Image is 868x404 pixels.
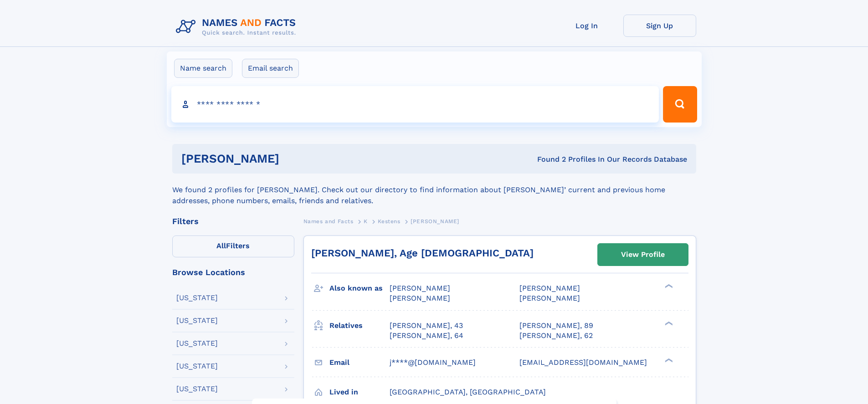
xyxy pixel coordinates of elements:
div: [US_STATE] [176,363,218,370]
label: Email search [242,59,299,78]
a: [PERSON_NAME], Age [DEMOGRAPHIC_DATA] [311,247,534,259]
h3: Email [329,355,390,370]
a: Names and Facts [303,215,354,227]
h1: [PERSON_NAME] [181,153,408,164]
h3: Also known as [329,281,390,296]
div: [US_STATE] [176,317,218,324]
div: ❯ [663,283,673,289]
button: Search Button [663,86,697,123]
label: Name search [174,59,232,78]
h3: Relatives [329,318,390,333]
div: View Profile [621,244,665,265]
a: [PERSON_NAME], 64 [390,331,463,341]
span: [EMAIL_ADDRESS][DOMAIN_NAME] [519,358,647,367]
span: [PERSON_NAME] [519,284,580,292]
a: K [364,215,368,227]
a: Sign Up [623,15,696,37]
a: View Profile [598,244,688,266]
span: [GEOGRAPHIC_DATA], [GEOGRAPHIC_DATA] [390,388,546,396]
div: [US_STATE] [176,385,218,393]
a: [PERSON_NAME], 43 [390,321,463,331]
span: All [216,241,226,250]
div: Found 2 Profiles In Our Records Database [408,154,687,164]
div: [US_STATE] [176,294,218,302]
span: [PERSON_NAME] [519,294,580,302]
a: Kestens [378,215,400,227]
span: [PERSON_NAME] [390,284,450,292]
a: [PERSON_NAME], 89 [519,321,593,331]
div: Browse Locations [172,268,294,276]
input: search input [171,86,659,123]
span: [PERSON_NAME] [411,218,459,225]
h3: Lived in [329,384,390,400]
img: Logo Names and Facts [172,15,303,39]
span: [PERSON_NAME] [390,294,450,302]
a: [PERSON_NAME], 62 [519,331,593,341]
div: Filters [172,217,294,225]
div: ❯ [663,320,673,326]
span: Kestens [378,218,400,225]
div: We found 2 profiles for [PERSON_NAME]. Check out our directory to find information about [PERSON_... [172,174,696,206]
label: Filters [172,235,294,257]
div: [US_STATE] [176,340,218,347]
a: Log In [550,15,623,37]
div: ❯ [663,357,673,363]
span: K [364,218,368,225]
